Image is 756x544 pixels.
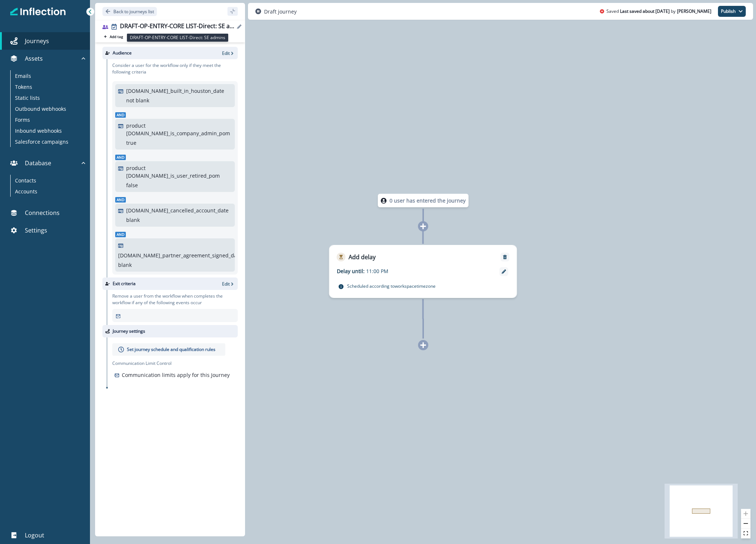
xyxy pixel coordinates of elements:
[499,254,511,260] button: Remove
[25,226,47,235] p: Settings
[15,83,32,91] p: Tokens
[15,94,40,102] p: Static lists
[15,138,68,146] p: Salesforce campaigns
[337,267,366,275] p: Delay until:
[349,253,376,261] p: Add delay
[11,103,84,114] a: Outbound webhooks
[11,175,84,186] a: Contacts
[122,371,230,379] p: Communication limits apply for this Journey
[112,360,238,367] p: Communication Limit Control
[227,7,238,16] button: sidebar collapse toggle
[112,62,238,75] p: Consider a user for the workflow only if they meet the following criteria
[120,23,235,31] div: DRAFT-OP-ENTRY-CORE LIST-Direct: SE admins
[423,299,424,339] g: Edge from e7f8a82c-dde9-467f-9b5b-9459fd166fbc to node-add-under-4973b6fb-1c90-4713-960d-2f470c69...
[25,37,49,45] p: Journeys
[115,232,126,237] span: And
[10,7,66,17] img: Inflection
[126,97,149,104] p: not blank
[11,92,84,103] a: Static lists
[15,177,36,184] p: Contacts
[329,245,517,298] div: Add delayRemoveDelay until:11:00 PMScheduled according toworkspacetimezone
[347,282,436,290] p: Scheduled according to workspace timezone
[115,155,126,160] span: And
[11,114,84,125] a: Forms
[113,8,154,15] p: Back to journeys list
[235,24,244,29] button: Edit name
[118,252,242,259] p: [DOMAIN_NAME]_partner_agreement_signed_date
[102,34,124,39] button: Add tag
[127,346,215,353] p: Set journey schedule and qualification rules
[115,112,126,118] span: And
[25,159,51,167] p: Database
[113,328,145,335] p: Journey settings
[741,529,751,539] button: fit view
[126,122,230,137] p: product [DOMAIN_NAME]_is_company_admin_pom
[671,8,676,15] p: by
[423,209,424,244] g: Edge from node-dl-count to e7f8a82c-dde9-467f-9b5b-9459fd166fbc
[11,81,84,92] a: Tokens
[112,293,238,306] p: Remove a user from the workflow when completes the workflow if any of the following events occur
[15,105,66,113] p: Outbound webhooks
[126,181,138,189] p: false
[126,164,230,180] p: product [DOMAIN_NAME]_is_user_retired_pom
[102,7,157,16] button: Go back
[222,281,230,287] p: Edit
[118,261,132,269] p: blank
[222,281,235,287] button: Edit
[25,531,44,540] p: Logout
[677,8,711,15] p: Stephanie Chan
[126,216,140,224] p: blank
[11,70,84,81] a: Emails
[126,87,224,95] p: [DOMAIN_NAME]_built_in_houston_date
[366,267,458,275] p: 11:00 PM
[222,50,230,56] p: Edit
[113,280,136,287] p: Exit criteria
[15,127,62,135] p: Inbound webhooks
[113,50,132,56] p: Audience
[620,8,670,15] p: Last saved about [DATE]
[25,54,43,63] p: Assets
[718,6,746,17] button: Publish
[11,136,84,147] a: Salesforce campaigns
[606,8,619,15] p: Saved
[11,125,84,136] a: Inbound webhooks
[390,197,466,204] p: 0 user has entered the journey
[126,207,229,214] p: [DOMAIN_NAME]_cancelled_account_date
[11,186,84,197] a: Accounts
[15,116,30,124] p: Forms
[115,197,126,203] span: And
[353,194,493,207] div: 0 user has entered the journey
[741,519,751,529] button: zoom out
[25,208,60,217] p: Connections
[126,139,136,147] p: true
[264,8,297,15] p: Draft journey
[222,50,235,56] button: Edit
[15,188,37,195] p: Accounts
[110,34,123,39] p: Add tag
[15,72,31,80] p: Emails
